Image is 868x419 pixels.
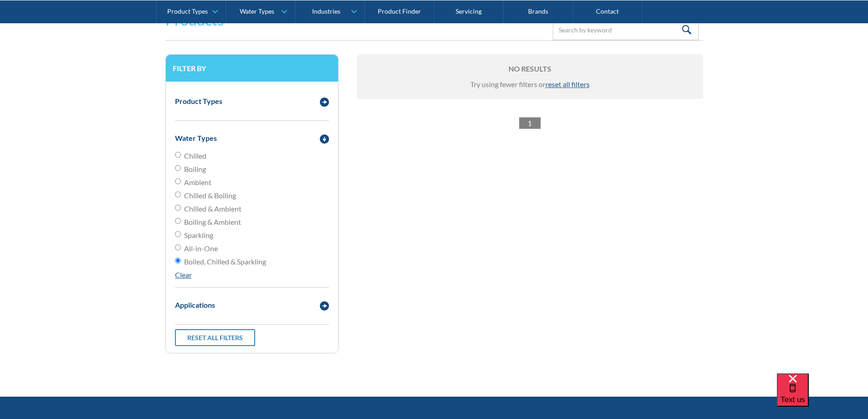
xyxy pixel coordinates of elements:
[184,230,213,241] span: Sparkling
[175,133,217,144] div: Water Types
[184,217,241,228] span: Boiling & Ambient
[175,300,215,310] div: Applications
[175,329,255,346] a: Reset all filters
[184,190,236,201] span: Chilled & Boiling
[184,243,218,254] span: All-in-One
[175,191,181,197] input: Chilled & Boiling
[184,256,266,267] span: Boiled, Chilled & Sparkling
[173,64,331,72] h3: Filter by
[366,79,694,90] div: Try using fewer filters or
[175,205,181,211] input: Chilled & Ambient
[519,117,541,129] a: 1
[366,63,694,74] h6: No results
[312,7,340,15] div: Industries
[184,203,241,214] span: Chilled & Ambient
[545,80,590,88] span: reset all filters
[777,373,868,419] iframe: podium webchat widget bubble
[175,270,192,279] a: Clear
[184,164,206,175] span: Boiling
[553,20,699,40] input: Search by keyword
[175,152,181,158] input: Chilled
[175,165,181,171] input: Boiling
[175,218,181,224] input: Boiling & Ambient
[175,258,181,264] input: Boiled, Chilled & Sparkling
[175,96,222,107] div: Product Types
[240,7,274,15] div: Water Types
[184,177,211,188] span: Ambient
[184,150,206,161] span: Chilled
[357,117,703,129] div: List
[167,7,208,15] div: Product Types
[175,178,181,184] input: Ambient
[175,244,181,250] input: All-in-One
[175,231,181,237] input: Sparkling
